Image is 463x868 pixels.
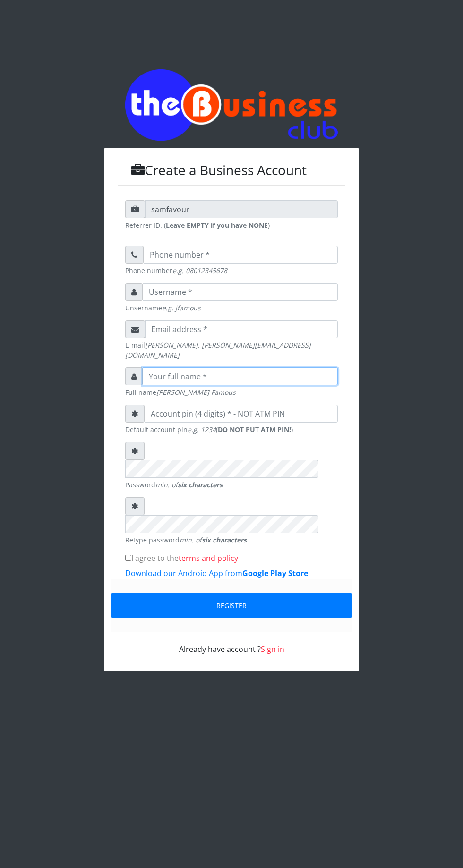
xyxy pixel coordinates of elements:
input: Referrer ID (Leave blank if NONE) [145,200,338,218]
small: Unsername [125,303,338,313]
small: Referrer ID. ( ) [125,220,338,230]
em: e.g. jfamous [162,303,201,312]
div: Already have account ? [125,632,338,655]
b: Google Play Store [242,568,308,578]
em: min. of [155,480,223,489]
small: Full name [125,387,338,397]
small: Retype password [125,535,338,545]
input: Phone number * [144,246,338,264]
a: Sign in [261,644,284,654]
input: Account pin (4 digits) * - NOT ATM PIN [145,405,338,423]
strong: Leave EMPTY if you have NONE [166,221,268,230]
small: E-mail [125,340,338,360]
a: terms and policy [179,553,238,563]
input: Your full name * [143,367,338,385]
input: Email address * [145,320,338,338]
input: I agree to theterms and policy [125,555,131,561]
label: I agree to the [125,552,238,564]
em: min. of [180,535,247,544]
small: Phone number [125,266,338,275]
button: Register [111,593,352,618]
input: Username * [143,283,338,301]
em: e.g. 08012345678 [172,266,227,275]
h3: Create a Business Account [118,162,345,178]
a: Download our Android App fromGoogle Play Store [125,568,308,578]
strong: six characters [178,480,223,489]
em: [PERSON_NAME]. [PERSON_NAME][EMAIL_ADDRESS][DOMAIN_NAME] [125,341,311,359]
em: e.g. 1234 [188,425,216,434]
strong: six characters [202,535,247,544]
em: [PERSON_NAME] Famous [156,388,236,397]
small: Password [125,480,338,490]
small: Default account pin ( ) [125,425,338,434]
b: DO NOT PUT ATM PIN! [218,425,291,434]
